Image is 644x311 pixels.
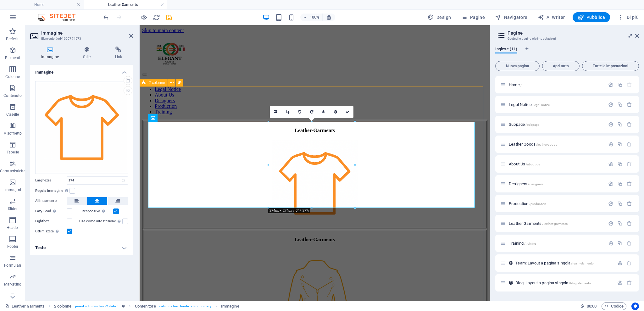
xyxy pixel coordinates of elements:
[509,241,536,246] span: Fai clic per aprire la pagina
[507,162,605,166] div: About Us/about-us
[149,81,165,85] span: 2 colonne
[615,12,641,22] button: Di più
[104,47,133,60] h4: Link
[608,82,613,87] div: Impostazioni
[153,14,160,21] i: Ricarica la pagina
[425,12,454,22] button: Design
[591,304,592,308] span: :
[8,206,18,211] p: Slider
[54,303,239,310] nav: breadcrumb
[7,150,19,155] p: Tabelle
[571,262,594,265] span: /team-elemento
[608,181,613,186] div: Impostazioni
[627,221,632,226] div: Rimuovi
[578,14,605,20] span: Pubblica
[507,221,605,225] div: Leather Garments/leather-garments
[282,106,294,118] a: Modalità ritaglio
[294,106,306,118] a: Ruota a sinistra di 90°
[135,303,156,310] span: Fai clic per selezionare. Doppio clic per modificare
[330,106,341,118] a: Scala di grigi
[30,47,72,60] h4: Immagine
[6,36,19,42] p: Preferiti
[122,304,125,308] i: Questo elemento è un preset personalizzabile
[318,106,330,118] a: Sfumatura
[5,55,20,60] p: Elementi
[341,106,353,118] a: Conferma ( Ctrl ⏎ )
[509,142,557,147] span: Fai clic per aprire la pagina
[30,240,133,255] h4: Testo
[515,261,594,265] span: Fai clic per aprire la pagina
[627,241,632,246] div: Rimuovi
[35,208,67,215] label: Lazy Load
[74,303,120,310] span: . preset-columns-two-v2-default
[617,82,623,87] div: Duplicato
[306,106,318,118] a: Ruota a destra di 90°
[82,208,113,215] label: Responsivo
[4,187,21,192] p: Immagini
[526,163,540,166] span: /about-us
[528,182,543,186] span: /designers
[508,30,639,36] h2: Pagine
[509,102,550,107] span: Fai clic per aprire la pagina
[617,241,623,246] div: Duplicato
[542,61,580,71] button: Apri tutto
[498,64,537,68] span: Nuova pagina
[153,14,160,21] button: reload
[509,162,540,166] span: Fai clic per aprire la pagina
[495,61,540,71] button: Nuova pagina
[3,3,44,8] a: Skip to main content
[617,122,623,127] div: Duplicato
[507,103,605,107] div: Legal Notice/legal-notice
[514,281,614,285] div: Blog: Layout a pagina singola/blog-elemento
[508,36,626,42] h3: Gestsci le pagine e le impostazioni
[54,303,72,310] span: Fai clic per selezionare. Doppio clic per modificare
[602,303,626,310] button: Codice
[538,14,565,20] span: AI Writer
[508,260,514,266] div: Questo layout viene utilizzato come modello per tutti gli elementi di questa collezione (es. post...
[617,260,623,266] div: Impostazioni
[608,201,613,206] div: Impostazioni
[41,30,133,36] h2: Immagine
[617,280,623,286] div: Impostazioni
[41,36,120,42] h3: Elemento #ed-1000774573
[524,242,536,245] span: /training
[509,201,546,206] span: Production
[300,14,323,21] button: 100%
[608,241,613,246] div: Impostazioni
[7,244,19,249] p: Footer
[79,218,122,225] label: Usa come intestazione
[631,303,639,310] button: Usercentrics
[608,221,613,226] div: Impostazioni
[536,143,557,146] span: /leather-goods
[103,14,110,21] i: Annulla: Modifica immagine (Ctrl+Z)
[525,123,539,126] span: /subpage
[542,222,567,225] span: /leather-garments
[428,14,451,20] span: Design
[617,102,623,107] div: Duplicato
[509,221,568,226] span: Leather Garments
[461,14,485,20] span: Pagine
[545,64,577,68] span: Apri tutto
[608,142,613,147] div: Impostazioni
[627,142,632,147] div: Rimuovi
[514,261,614,265] div: Team: Layout a pagina singola/team-elemento
[507,182,605,186] div: Designers/designers
[608,161,613,167] div: Impostazioni
[585,64,636,68] span: Tutte le impostazioni
[495,45,517,54] span: Inglese (11)
[6,112,19,117] p: Caselle
[326,14,332,20] i: Quando ridimensioni, regola automaticamente il livello di zoom in modo che corrisponda al disposi...
[627,181,632,186] div: Rimuovi
[165,14,173,21] i: Salva (Ctrl+S)
[507,142,605,146] div: Leather Goods/leather-goods
[492,12,530,22] button: Navigatore
[495,47,639,58] div: Schede lingua
[627,201,632,206] div: Rimuovi
[617,221,623,226] div: Duplicato
[627,280,632,286] div: Rimuovi
[7,225,19,230] p: Header
[580,303,597,310] h6: Tempo sessione
[5,303,45,310] a: Fai clic per annullare la selezione. Doppio clic per aprire le pagine
[627,260,632,266] div: Rimuovi
[520,83,522,87] span: /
